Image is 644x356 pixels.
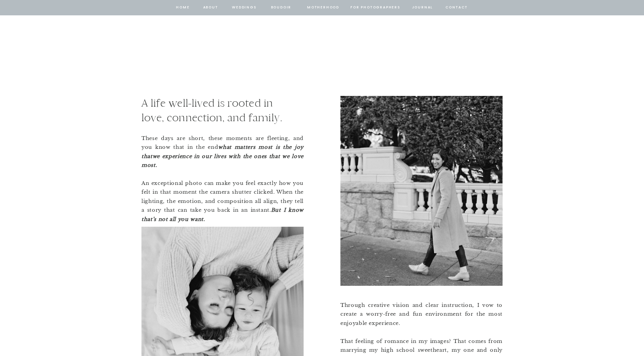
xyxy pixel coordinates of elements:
[307,4,339,11] a: Motherhood
[141,207,304,222] b: But I know that’s not all you want.
[350,4,400,11] a: for photographers
[141,134,304,214] p: These days are short, these moments are fleeting, and you know that in the end An exceptional pho...
[141,96,296,124] p: A life well-lived is rooted in love, connection, and family.
[411,4,434,11] a: journal
[444,4,469,11] a: contact
[270,4,292,11] a: BOUDOIR
[141,153,304,168] i: we experience in our lives with the ones that we love most.
[176,4,190,11] a: home
[141,144,304,159] i: what matters most is the joy that
[202,4,219,11] a: about
[231,4,257,11] a: Weddings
